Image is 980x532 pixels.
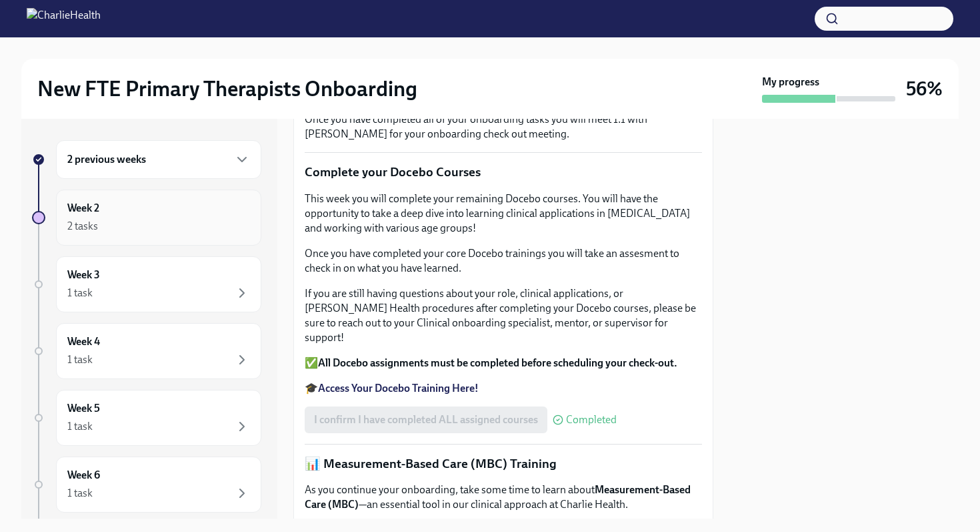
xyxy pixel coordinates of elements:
[67,486,93,501] div: 1 task
[318,382,479,394] a: Access Your Docebo Training Here!
[67,401,100,416] h6: Week 5
[566,415,617,425] span: Completed
[67,152,146,167] h6: 2 previous weeks
[67,352,93,367] div: 1 task
[32,457,261,513] a: Week 61 task
[67,419,93,434] div: 1 task
[67,219,98,234] div: 2 tasks
[318,356,677,369] strong: All Docebo assignments must be completed before scheduling your check-out.
[67,201,99,216] h6: Week 2
[32,323,261,379] a: Week 41 task
[305,112,702,142] p: Once you have completed all of your onboarding tasks you will meet 1:1 with [PERSON_NAME] for you...
[762,75,819,89] strong: My progress
[37,75,417,102] h2: New FTE Primary Therapists Onboarding
[32,190,261,246] a: Week 22 tasks
[67,468,100,483] h6: Week 6
[32,256,261,312] a: Week 31 task
[305,381,702,396] p: 🎓
[67,334,100,349] h6: Week 4
[67,286,93,300] div: 1 task
[906,77,943,101] h3: 56%
[56,140,261,179] div: 2 previous weeks
[305,192,702,236] p: This week you will complete your remaining Docebo courses. You will have the opportunity to take ...
[305,483,702,512] p: As you continue your onboarding, take some time to learn about —an essential tool in our clinical...
[305,286,702,345] p: If you are still having questions about your role, clinical applications, or [PERSON_NAME] Health...
[305,356,702,370] p: ✅
[27,8,101,29] img: CharlieHealth
[32,390,261,446] a: Week 51 task
[305,246,702,276] p: Once you have completed your core Docebo trainings you will take an assesment to check in on what...
[67,268,100,282] h6: Week 3
[305,455,702,473] p: 📊 Measurement-Based Care (MBC) Training
[305,164,702,181] p: Complete your Docebo Courses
